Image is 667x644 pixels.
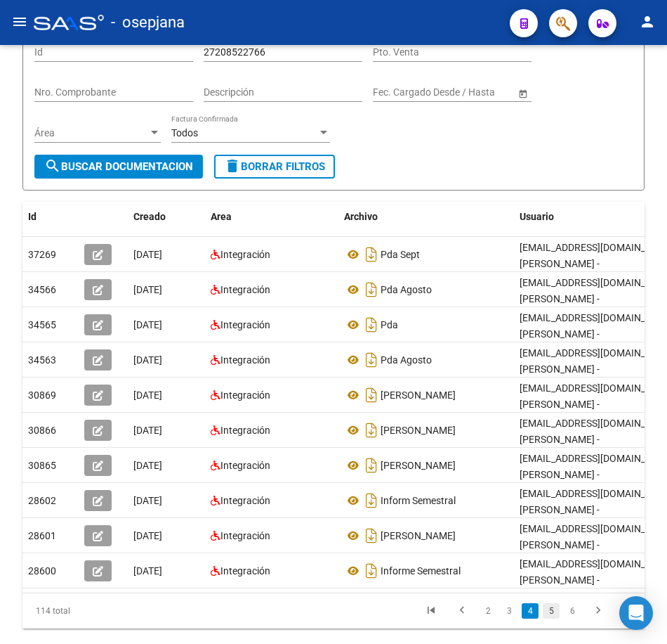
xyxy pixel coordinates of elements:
i: Descargar documento [362,314,381,336]
i: Descargar documento [362,243,381,266]
li: page 4 [520,599,541,623]
div: Open Intercom Messenger [619,596,653,630]
span: Pda Agosto [381,284,432,295]
span: Informe Semestral [381,565,461,577]
i: Descargar documento [362,384,381,406]
span: [DATE] [133,284,162,295]
datatable-header-cell: Id [22,202,79,232]
span: 37269 [28,249,56,260]
button: Borrar Filtros [214,155,335,179]
span: 28602 [28,495,56,506]
span: Integración [220,460,270,471]
span: 28601 [28,530,56,541]
span: Pda Agosto [381,354,432,366]
span: 34565 [28,319,56,330]
li: page 2 [477,599,498,623]
span: Id [28,211,37,222]
span: Usuario [520,211,554,222]
button: Open calendar [515,86,530,101]
span: Pda Sept [381,249,420,260]
mat-icon: person [639,13,656,30]
span: [PERSON_NAME] [381,389,456,401]
i: Descargar documento [362,454,381,477]
i: Descargar documento [362,349,381,371]
span: Integración [220,425,270,436]
span: [DATE] [133,565,162,577]
datatable-header-cell: Area [205,202,338,232]
span: [DATE] [133,530,162,541]
span: [DATE] [133,319,162,330]
span: [DATE] [133,460,162,471]
a: go to last page [616,603,642,619]
a: 5 [543,603,560,619]
span: Integración [220,284,270,295]
span: Integración [220,249,270,260]
li: page 5 [541,599,562,623]
div: 114 total [22,593,147,629]
a: go to previous page [449,603,475,619]
span: Integración [220,389,270,401]
datatable-header-cell: Creado [128,202,205,232]
span: 30866 [28,425,56,436]
span: [PERSON_NAME] [381,530,456,541]
mat-icon: delete [224,157,241,174]
span: - osepjana [111,7,185,38]
a: 2 [480,603,496,619]
i: Descargar documento [362,560,381,582]
span: 30865 [28,460,56,471]
input: Fecha fin [436,86,505,98]
span: Buscar Documentacion [44,160,193,173]
span: [DATE] [133,389,162,401]
span: [DATE] [133,354,162,366]
li: page 3 [498,599,520,623]
span: Integración [220,354,270,366]
span: [PERSON_NAME] [381,460,456,471]
mat-icon: search [44,157,61,174]
a: 6 [564,603,581,619]
datatable-header-cell: Archivo [338,202,514,232]
i: Descargar documento [362,489,381,512]
span: Borrar Filtros [224,160,325,173]
span: Integración [220,319,270,330]
a: go to next page [585,603,612,619]
span: Área [34,127,148,139]
span: Archivo [344,211,378,222]
span: Area [211,211,232,222]
span: 34566 [28,284,56,295]
a: go to first page [418,603,444,619]
i: Descargar documento [362,278,381,301]
a: 3 [501,603,517,619]
span: [PERSON_NAME] [381,425,456,436]
span: [DATE] [133,425,162,436]
span: [DATE] [133,249,162,260]
span: Inform Semestral [381,495,456,506]
i: Descargar documento [362,524,381,547]
span: Integración [220,565,270,577]
a: 4 [522,603,539,619]
i: Descargar documento [362,419,381,442]
span: Integración [220,530,270,541]
span: [DATE] [133,495,162,506]
input: Fecha inicio [373,86,424,98]
span: Creado [133,211,166,222]
span: 34563 [28,354,56,366]
span: Todos [171,127,198,139]
span: Pda [381,319,398,330]
li: page 6 [562,599,583,623]
span: Integración [220,495,270,506]
span: 28600 [28,565,56,577]
mat-icon: menu [11,13,28,30]
button: Buscar Documentacion [34,155,203,179]
span: 30869 [28,389,56,401]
